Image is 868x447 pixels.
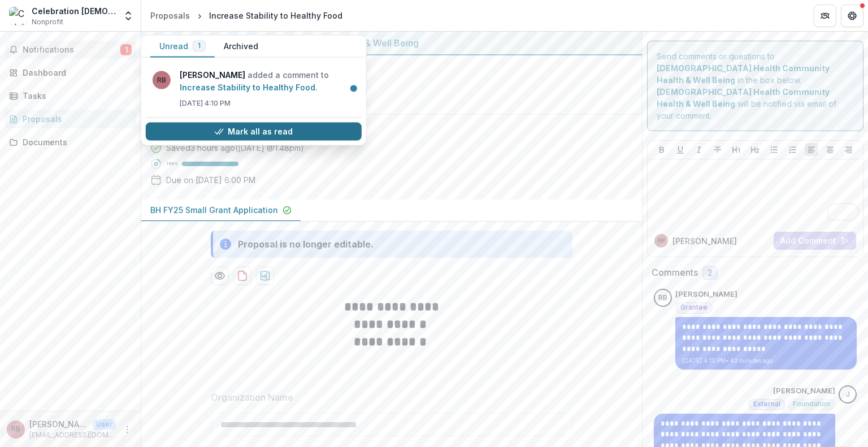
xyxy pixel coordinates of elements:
div: Proposal is no longer editable. [238,237,374,251]
button: Strike [711,143,724,157]
div: Documents [23,136,127,148]
span: 1 [198,42,201,50]
div: Saved 3 hours ago ( [DATE] @ 1:48pm ) [166,142,304,154]
p: [PERSON_NAME] [672,235,737,247]
a: Proposals [5,110,136,128]
button: Italicize [692,143,706,157]
strong: [DEMOGRAPHIC_DATA] Health Community Health & Well Being [657,87,830,109]
button: Bullet List [767,143,781,157]
span: Foundation [793,400,830,408]
button: Align Left [805,143,818,157]
a: Tasks [5,86,136,105]
button: Align Center [823,143,837,157]
div: [DEMOGRAPHIC_DATA] Health Community Health & Well Being [150,36,633,50]
span: 2 [708,268,713,278]
a: Proposals [146,7,194,24]
img: Celebration Church of Jacksonville Inc. [9,7,27,25]
div: Tasks [23,90,127,102]
div: Send comments or questions to in the box below. will be notified via email of your comment. [647,41,863,131]
div: Celebration [DEMOGRAPHIC_DATA] of Jacksonville Inc. [32,5,116,17]
div: Jennifer [846,391,850,398]
p: [PERSON_NAME] [675,289,737,300]
button: Notifications1 [5,41,136,59]
span: Notifications [23,45,120,55]
button: More [120,423,134,436]
div: Robert Bass [658,294,667,302]
strong: [DEMOGRAPHIC_DATA] Health Community Health & Well Being [657,63,830,85]
button: Preview e145e0a1-7c3a-4150-8807-8634a1b4459e-0.pdf [211,267,229,285]
button: Heading 1 [730,143,743,157]
p: User [93,419,116,429]
button: Add Comment [774,232,856,250]
button: download-proposal [233,267,251,285]
h2: Increase Stability to Healthy Food [150,124,615,137]
button: Get Help [841,5,863,27]
div: Robert Bass [658,238,665,244]
p: [PERSON_NAME] [773,385,835,397]
span: Grantee [680,303,708,311]
a: Increase Stability to Healthy Food [180,83,315,92]
span: 1 [120,44,132,55]
div: Proposals [23,113,127,125]
p: [EMAIL_ADDRESS][DOMAIN_NAME] [29,430,116,440]
button: Mark all as read [146,123,362,141]
a: Documents [5,133,136,151]
div: Dashboard [23,67,127,79]
span: Nonprofit [32,17,63,27]
nav: breadcrumb [146,7,347,24]
span: External [753,400,780,408]
button: Bold [655,143,669,157]
button: Archived [215,36,267,58]
div: To enrich screen reader interactions, please activate Accessibility in Grammarly extension settings [652,164,858,220]
div: Increase Stability to Healthy Food [209,10,342,21]
p: BH FY25 Small Grant Application [150,204,278,216]
p: Organization Name [211,390,293,404]
button: Partners [814,5,836,27]
h2: Comments [652,267,698,278]
button: Unread [150,36,215,58]
p: Due on [DATE] 6:00 PM [166,174,255,186]
p: [DATE] 4:10 PM • 43 minutes ago [682,357,850,365]
p: [PERSON_NAME] [29,418,88,430]
p: 100 % [166,160,177,168]
button: Ordered List [786,143,800,157]
button: Heading 2 [748,143,762,157]
button: Underline [674,143,687,157]
a: Dashboard [5,63,136,82]
button: Open entity switcher [120,5,136,27]
button: download-proposal [256,267,274,285]
button: Align Right [842,143,856,157]
div: Proposals [150,10,190,21]
p: added a comment to . [180,69,355,94]
div: Robert Bass [11,426,20,433]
